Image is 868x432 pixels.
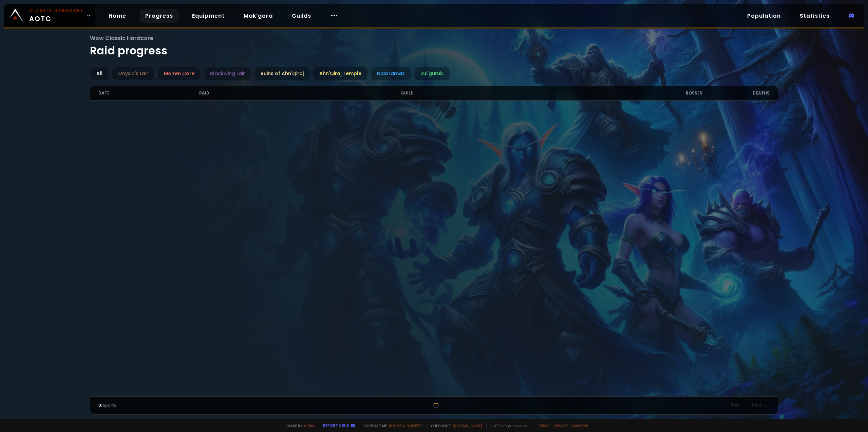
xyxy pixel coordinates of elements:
[313,67,368,80] div: Ahn'Qiraj Temple
[359,423,422,428] span: Support me,
[90,34,778,59] h1: Raid progress
[4,4,95,27] a: Classic HardcoreAOTC
[538,423,551,428] a: Terms
[553,423,568,428] a: Privacy
[486,423,527,428] span: v. d752d5 - production
[204,67,251,80] div: Blackwing Lair
[112,67,155,80] div: Onyxia's Lair
[254,67,310,80] div: Ruins of Ahn'Qiraj
[794,9,835,23] a: Statistics
[323,423,350,428] a: Report a bug
[187,9,230,23] a: Equipment
[90,34,778,42] span: Wow Classic Hardcore
[29,7,83,14] small: Classic Hardcore
[571,423,589,428] a: Consent
[400,86,635,100] div: Guild
[389,423,422,428] a: Buy me a coffee
[199,86,400,100] div: Raid
[304,423,314,428] a: a fan
[90,67,109,80] div: All
[29,7,83,24] span: AOTC
[238,9,278,23] a: Mak'gora
[283,423,314,428] span: Made by
[371,67,411,80] div: Naxxramas
[723,401,744,410] div: Prev
[414,67,450,80] div: Zul'gurub
[140,9,178,23] a: Progress
[286,9,317,23] a: Guilds
[453,423,482,428] a: [DOMAIN_NAME]
[98,402,101,408] span: 0
[157,67,201,80] div: Molten Core
[742,9,786,23] a: Population
[635,86,702,100] div: Bosses
[748,401,770,410] div: Next
[98,402,266,409] div: reports
[103,9,132,23] a: Home
[702,86,770,100] div: Deaths
[98,86,199,100] div: Date
[427,423,482,428] span: Checkout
